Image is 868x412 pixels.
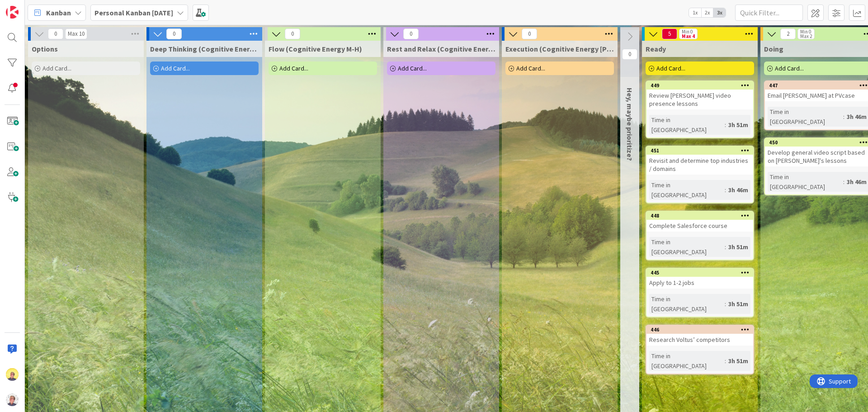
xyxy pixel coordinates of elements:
[651,270,753,276] div: 445
[649,237,725,257] div: Time in [GEOGRAPHIC_DATA]
[800,34,812,38] div: Max 2
[646,211,754,260] a: 448Complete Salesforce courseTime in [GEOGRAPHIC_DATA]:3h 51m
[387,44,495,53] span: Rest and Relax (Cognitive Energy L)
[725,356,726,366] span: :
[516,64,545,72] span: Add Card...
[646,325,754,374] a: 446Research Voltus’ competitorsTime in [GEOGRAPHIC_DATA]:3h 51m
[48,28,63,39] span: 0
[646,269,753,277] div: 445
[625,88,634,161] span: Hey, maybe prioritize?
[649,180,725,200] div: Time in [GEOGRAPHIC_DATA]
[843,177,844,187] span: :
[646,326,753,346] div: 446Research Voltus’ competitors
[646,326,753,334] div: 446
[398,64,427,72] span: Add Card...
[726,185,750,195] div: 3h 46m
[726,356,750,366] div: 3h 51m
[725,120,726,130] span: :
[505,44,614,53] span: Execution (Cognitive Energy L-M)
[768,172,843,192] div: Time in [GEOGRAPHIC_DATA]
[713,8,726,17] span: 3x
[646,220,753,232] div: Complete Salesforce course
[646,81,753,90] div: 449
[150,44,259,53] span: Deep Thinking (Cognitive Energy H)
[768,107,843,127] div: Time in [GEOGRAPHIC_DATA]
[646,81,753,109] div: 449Review [PERSON_NAME] video presence lessons
[780,28,796,39] span: 2
[646,147,753,175] div: 451Revisit and determine top industries / domains
[725,242,726,252] span: :
[725,185,726,195] span: :
[94,8,173,17] b: Personal Kanban [DATE]
[279,64,308,72] span: Add Card...
[726,299,750,309] div: 3h 51m
[649,115,725,135] div: Time in [GEOGRAPHIC_DATA]
[42,64,71,72] span: Add Card...
[726,120,750,130] div: 3h 51m
[646,81,754,138] a: 449Review [PERSON_NAME] video presence lessonsTime in [GEOGRAPHIC_DATA]:3h 51m
[166,28,182,39] span: 0
[6,6,19,19] img: Visit kanbanzone.com
[646,146,754,204] a: 451Revisit and determine top industries / domainsTime in [GEOGRAPHIC_DATA]:3h 46m
[726,242,750,252] div: 3h 51m
[651,213,753,219] div: 448
[725,299,726,309] span: :
[46,7,71,18] span: Kanban
[646,268,754,317] a: 445Apply to 1-2 jobsTime in [GEOGRAPHIC_DATA]:3h 51m
[646,155,753,175] div: Revisit and determine top industries / domains
[800,29,811,34] div: Min 0
[764,44,783,53] span: Doing
[651,82,753,89] div: 449
[646,147,753,155] div: 451
[646,90,753,109] div: Review [PERSON_NAME] video presence lessons
[6,368,19,381] img: JW
[6,393,19,406] img: avatar
[662,28,677,39] span: 5
[161,64,190,72] span: Add Card...
[403,28,419,39] span: 0
[522,28,537,39] span: 0
[649,351,725,371] div: Time in [GEOGRAPHIC_DATA]
[68,32,85,36] div: Max 10
[689,8,701,17] span: 1x
[646,212,753,232] div: 448Complete Salesforce course
[32,44,58,53] span: Options
[649,294,725,314] div: Time in [GEOGRAPHIC_DATA]
[651,147,753,154] div: 451
[651,327,753,333] div: 446
[646,277,753,289] div: Apply to 1-2 jobs
[682,34,695,38] div: Max 4
[19,1,41,12] span: Support
[622,49,637,60] span: 0
[775,64,804,72] span: Add Card...
[269,44,362,53] span: Flow (Cognitive Energy M-H)
[701,8,713,17] span: 2x
[682,29,693,34] div: Min 0
[285,28,300,39] span: 0
[646,212,753,220] div: 448
[646,269,753,289] div: 445Apply to 1-2 jobs
[646,334,753,346] div: Research Voltus’ competitors
[656,64,685,72] span: Add Card...
[735,5,803,21] input: Quick Filter...
[646,44,666,53] span: Ready
[843,112,844,122] span: :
